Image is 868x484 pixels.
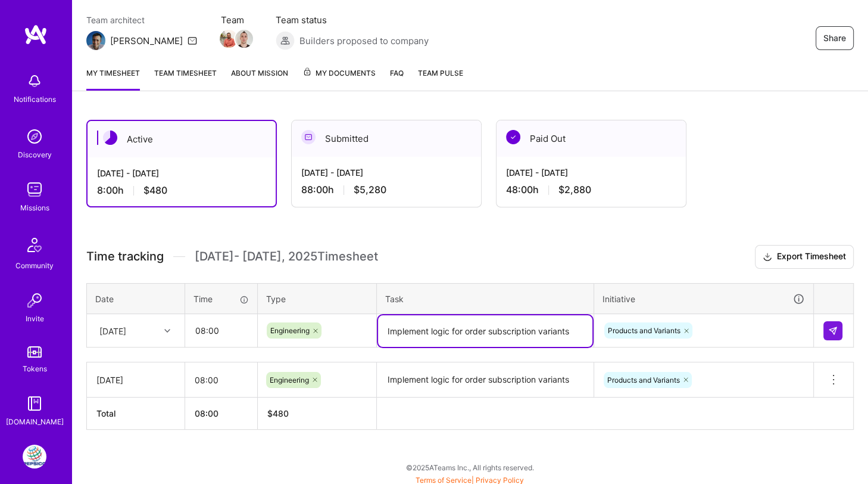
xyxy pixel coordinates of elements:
span: Share [823,32,846,44]
img: guide book [23,392,46,415]
img: tokens [27,346,42,358]
span: My Documents [302,67,376,80]
span: [DATE] - [DATE] , 2025 Timesheet [195,249,378,264]
span: $480 [143,184,167,197]
div: © 2025 ATeams Inc., All rights reserved. [71,452,868,482]
a: About Mission [231,67,288,91]
span: Engineering [270,326,310,335]
div: Missions [20,201,49,214]
div: [DATE] - [DATE] [506,166,676,179]
div: [PERSON_NAME] [110,35,183,47]
div: [DATE] - [DATE] [301,166,472,179]
span: Products and Variants [607,376,680,384]
div: 48:00 h [506,184,676,196]
img: discovery [23,125,46,148]
div: null [823,321,844,340]
div: Invite [26,312,44,325]
img: bell [23,69,46,93]
th: Task [377,283,594,314]
span: Engineering [270,376,309,384]
div: Tokens [23,362,47,375]
a: FAQ [390,67,404,91]
textarea: Implement logic for order subscription variants [378,364,592,396]
input: HH:MM [185,364,257,396]
i: icon Download [763,251,772,263]
a: Team Pulse [418,67,463,91]
img: Active [103,131,117,145]
img: Submitted [301,130,316,144]
img: Community [20,231,49,259]
span: Products and Variants [608,326,680,335]
div: Paid Out [497,120,686,157]
div: Active [88,121,276,157]
button: Share [816,26,854,50]
th: Type [258,283,377,314]
i: icon Mail [188,36,197,45]
div: Time [193,293,249,305]
div: Submitted [292,120,481,157]
span: Team [221,14,252,26]
button: Export Timesheet [755,245,854,269]
div: [DATE] [96,374,175,386]
a: Team timesheet [154,67,217,91]
span: Team Pulse [418,69,463,77]
span: Time tracking [86,249,164,264]
img: logo [24,24,48,45]
a: My Documents [302,67,376,91]
a: Team Member Avatar [221,29,236,49]
i: icon Chevron [164,328,170,334]
img: PepsiCo: eCommerce Elixir Development [23,445,46,469]
div: Notifications [14,93,56,106]
img: Builders proposed to company [276,31,295,50]
th: Date [87,283,185,314]
img: Team Member Avatar [220,30,238,48]
span: Team architect [86,14,197,26]
div: [DOMAIN_NAME] [6,415,64,428]
div: [DATE] [99,324,126,337]
img: Team Member Avatar [235,30,253,48]
div: Discovery [18,148,52,161]
div: Community [15,259,54,272]
span: Team status [276,14,429,26]
a: PepsiCo: eCommerce Elixir Development [20,445,49,469]
a: Team Member Avatar [236,29,252,49]
img: Team Architect [86,31,105,50]
span: $2,880 [558,184,591,196]
span: Builders proposed to company [299,35,429,47]
th: 08:00 [185,398,258,430]
div: Initiative [602,292,805,306]
textarea: Implement logic for order subscription variants [378,315,592,347]
div: 8:00 h [97,184,266,197]
input: HH:MM [186,315,257,346]
span: $5,280 [354,184,386,196]
span: $ 480 [267,408,289,418]
a: My timesheet [86,67,140,91]
th: Total [87,398,185,430]
img: Submit [828,326,838,336]
img: Invite [23,288,46,312]
div: [DATE] - [DATE] [97,167,266,179]
div: 88:00 h [301,184,472,196]
img: Paid Out [506,130,520,144]
img: teamwork [23,178,46,201]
